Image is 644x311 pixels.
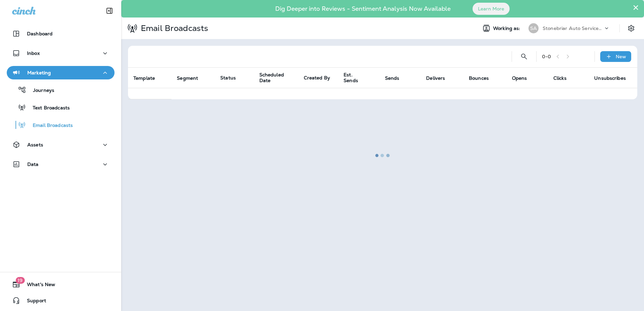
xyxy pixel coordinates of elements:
[15,277,25,284] span: 19
[7,83,115,97] button: Journeys
[27,162,39,167] p: Data
[20,298,46,306] span: Support
[27,70,51,75] p: Marketing
[7,118,115,132] button: Email Broadcasts
[26,105,70,111] p: Text Broadcasts
[20,282,55,290] span: What's New
[7,100,115,114] button: Text Broadcasts
[26,88,54,94] p: Journeys
[7,66,115,79] button: Marketing
[27,50,40,56] p: Inbox
[100,4,119,18] button: Collapse Sidebar
[616,54,626,59] p: New
[7,46,115,60] button: Inbox
[7,138,115,151] button: Assets
[27,142,43,147] p: Assets
[27,31,53,36] p: Dashboard
[7,158,115,171] button: Data
[26,123,73,129] p: Email Broadcasts
[7,27,115,40] button: Dashboard
[7,278,115,291] button: 19What's New
[7,294,115,307] button: Support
